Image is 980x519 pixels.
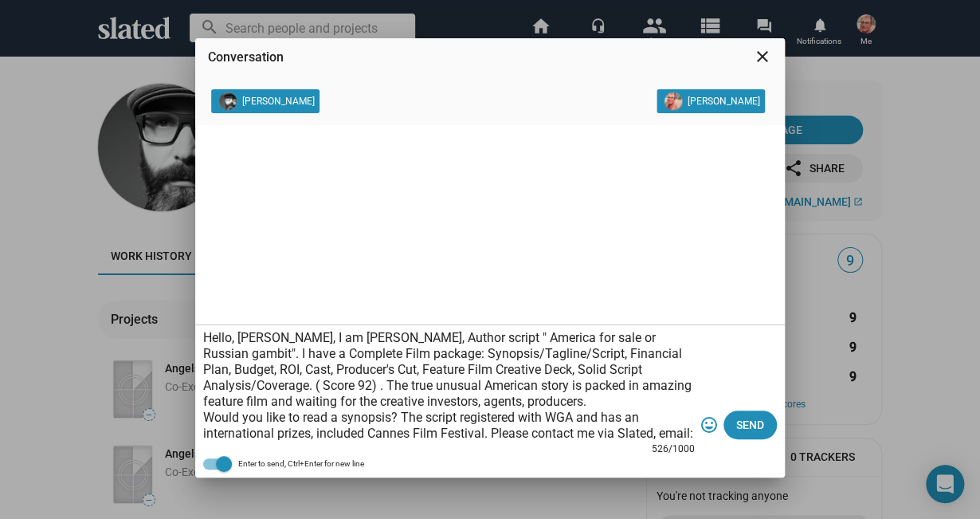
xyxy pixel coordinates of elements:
[652,443,695,456] mat-hint: 526/1000
[688,92,760,110] span: [PERSON_NAME]
[723,411,777,439] button: Send
[736,411,764,439] span: Send
[238,454,364,474] span: Enter to send, Ctrl+Enter for new line
[753,47,772,66] mat-icon: close
[208,49,284,65] span: Conversation
[664,92,682,110] img: Alexander Kantor
[700,415,719,434] mat-icon: tag_faces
